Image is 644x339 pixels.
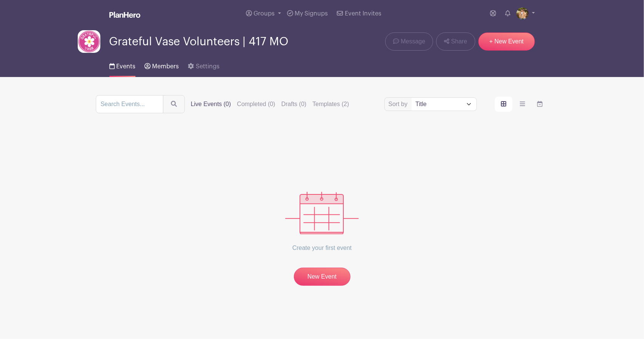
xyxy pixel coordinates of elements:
[237,100,275,109] label: Completed (0)
[109,35,289,48] span: Grateful Vase Volunteers | 417 MO
[451,37,467,46] span: Share
[281,100,307,109] label: Drafts (0)
[516,8,529,20] img: 074A3573-reduced%20size.jpg
[78,30,100,53] img: GV%20Logo%2025.jpeg
[188,53,219,77] a: Settings
[96,95,163,113] input: Search Events...
[144,53,179,77] a: Members
[116,63,135,69] span: Events
[152,63,179,69] span: Members
[389,100,410,109] label: Sort by
[345,11,381,17] span: Event Invites
[385,32,433,51] a: Message
[478,32,535,51] a: + New Event
[294,268,350,286] a: New Event
[312,100,349,109] label: Templates (2)
[285,234,359,262] p: Create your first event
[436,32,475,51] a: Share
[401,37,425,46] span: Message
[196,63,220,69] span: Settings
[109,12,140,18] img: logo_white-6c42ec7e38ccf1d336a20a19083b03d10ae64f83f12c07503d8b9e83406b4c7d.svg
[191,100,349,109] div: filters
[285,192,359,234] img: events_empty-56550af544ae17c43cc50f3ebafa394433d06d5f1891c01edc4b5d1d59cfda54.svg
[495,97,549,112] div: order and view
[254,11,275,17] span: Groups
[191,100,231,109] label: Live Events (0)
[295,11,328,17] span: My Signups
[109,53,135,77] a: Events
